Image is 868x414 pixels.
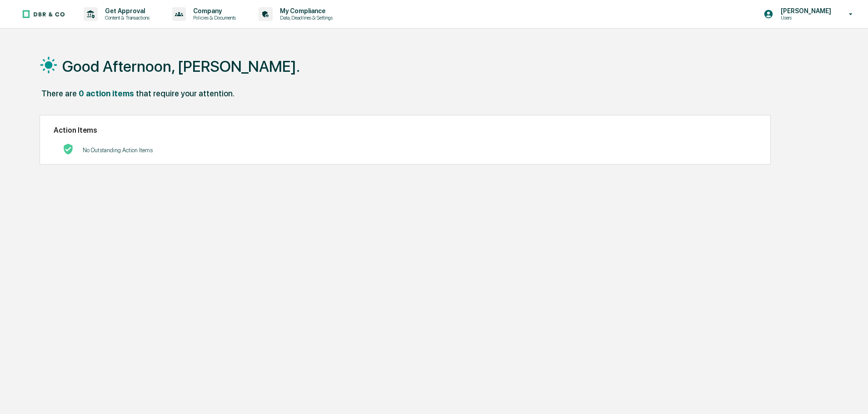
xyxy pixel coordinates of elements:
[41,89,77,98] div: There are
[773,15,836,21] p: Users
[63,144,74,155] img: No Actions logo
[136,89,234,98] div: that require your attention.
[79,89,134,98] div: 0 action items
[186,15,240,21] p: Policies & Documents
[98,15,154,21] p: Content & Transactions
[98,7,154,15] p: Get Approval
[773,7,836,15] p: [PERSON_NAME]
[83,147,153,154] p: No Outstanding Action Items
[273,7,337,15] p: My Compliance
[22,10,65,19] img: logo
[186,7,240,15] p: Company
[62,57,300,75] h1: Good Afternoon, [PERSON_NAME].
[273,15,337,21] p: Data, Deadlines & Settings
[54,126,757,135] h2: Action Items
